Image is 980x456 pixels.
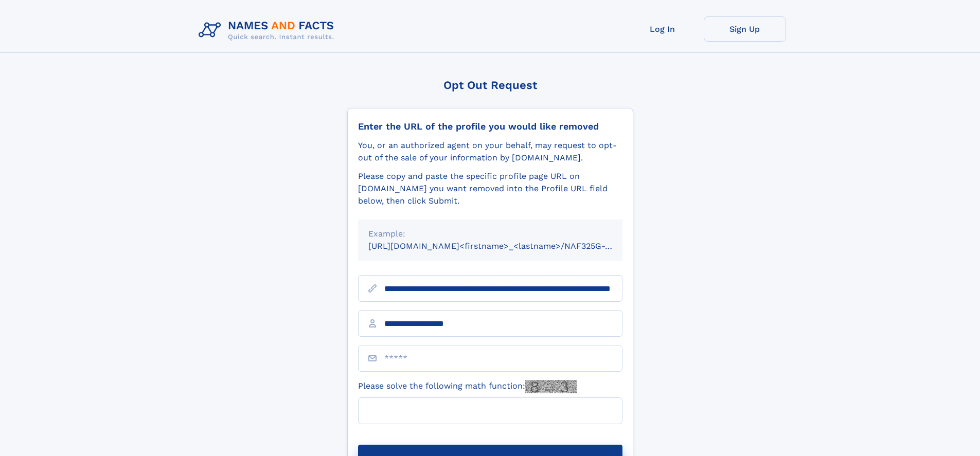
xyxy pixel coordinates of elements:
[358,380,577,393] label: Please solve the following math function:
[347,79,633,92] div: Opt Out Request
[358,139,622,164] div: You, or an authorized agent on your behalf, may request to opt-out of the sale of your informatio...
[194,16,343,44] img: Logo Names and Facts
[358,170,622,207] div: Please copy and paste the specific profile page URL on [DOMAIN_NAME] you want removed into the Pr...
[704,16,786,42] a: Sign Up
[368,241,642,251] small: [URL][DOMAIN_NAME]<firstname>_<lastname>/NAF325G-xxxxxxxx
[358,121,622,132] div: Enter the URL of the profile you would like removed
[621,16,704,42] a: Log In
[368,228,612,240] div: Example:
